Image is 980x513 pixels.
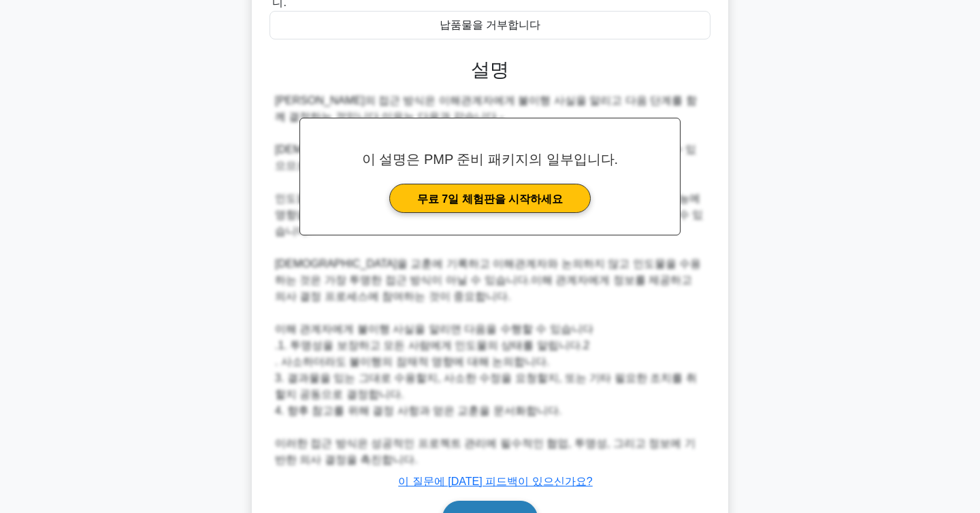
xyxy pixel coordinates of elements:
font: 납품물을 거부합니다 [440,19,540,31]
font: 3. 결과물을 있는 그대로 수용할지, 사소한 수정을 요청할지, 또는 기타 필요한 조치를 취할지 공동으로 결정합니다. [275,372,697,400]
a: 이 질문에 [DATE] 피드백이 있으신가요? [398,476,592,487]
font: 이해 관계자에게 불이행 사실을 알리면 다음을 수행할 수 있습니다 [275,323,593,335]
font: .1. 투명성을 보장하고 모든 사람에게 인도물의 상태를 알립니다.2 [275,340,589,351]
font: [PERSON_NAME]의 접근 방식은 이해관계자에게 불이행 사실을 알리고 다음 단계를 함께 결정하는 것입니다.이유는 다음과 같습니다.- [275,95,697,122]
font: . 사소하더라도 불이행의 잠재적 영향에 대해 논의합니다. [275,356,550,367]
font: [DEMOGRAPHIC_DATA]을 무시하는 것은 나중에 잠재적인 문제나 오해로 이어질 수 있으므로 바람직하지 않습니다.인도물의 기능에 영향을 미치지 않더라도 말입니다.- [275,144,696,171]
font: [DEMOGRAPHIC_DATA]을 교훈에 기록하고 이해관계자와 논의하지 않고 인도물을 수용하는 것은 가장 투명한 접근 방식이 아닐 수 있습니다.이해 관계자에게 정보를 제공하... [275,258,701,302]
font: 인도물을 완전히 거부하는 것은 과잉 반응일 수 있습니다.특히 불이행이 사소하고 기능에 영향을 미치지 않는 경우 더욱 그렇습니다.이는 불필요한 지연과 재작업으로 이어질 수 있습... [275,193,703,237]
font: 설명 [471,59,509,80]
font: 이러한 접근 방식은 성공적인 프로젝트 관리에 필수적인 협업, 투명성, 그리고 정보에 기반한 의사 결정을 촉진합니다. [275,437,696,465]
a: 무료 7일 체험판을 시작하세요 [389,184,591,213]
font: 4. 향후 참고를 위해 결정 사항과 얻은 교훈을 문서화합니다. [275,405,561,416]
